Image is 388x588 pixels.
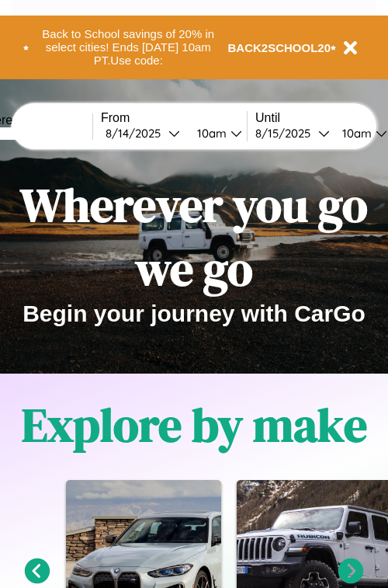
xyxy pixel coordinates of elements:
button: Back to School savings of 20% in select cities! Ends [DATE] 10am PT.Use code: [29,23,228,71]
div: 10am [334,126,376,141]
h1: Explore by make [22,393,367,457]
b: BACK2SCHOOL20 [228,41,331,54]
button: 8/14/2025 [101,125,185,141]
div: 8 / 15 / 2025 [255,126,318,141]
div: 10am [189,126,230,141]
button: 10am [185,125,247,141]
label: From [101,111,247,125]
div: 8 / 14 / 2025 [106,126,168,141]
